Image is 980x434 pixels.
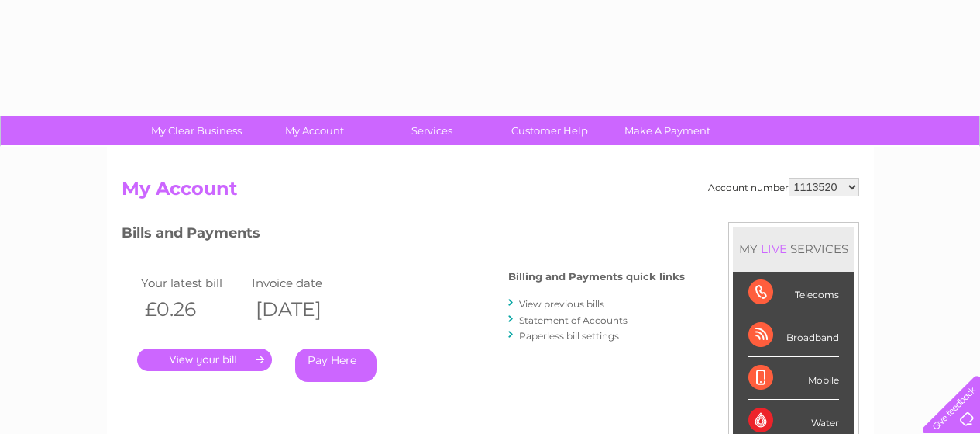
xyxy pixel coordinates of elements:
a: Make A Payment [603,116,731,145]
div: LIVE [758,241,790,256]
div: MY SERVICES [733,227,854,271]
a: Paperless bill settings [519,330,619,342]
a: My Clear Business [132,116,260,145]
div: Telecoms [748,272,839,314]
h3: Bills and Payments [122,222,685,249]
a: . [137,349,272,371]
div: Mobile [748,357,839,400]
div: Account number [708,178,859,196]
h2: My Account [122,178,859,207]
th: [DATE] [248,293,359,325]
td: Invoice date [248,273,359,293]
td: Your latest bill [137,273,249,293]
a: My Account [250,116,378,145]
a: Customer Help [486,116,614,145]
a: Services [368,116,496,145]
div: Broadband [748,314,839,357]
a: Statement of Accounts [519,314,628,326]
th: £0.26 [137,293,249,325]
a: Pay Here [295,349,377,382]
h4: Billing and Payments quick links [508,271,685,283]
a: View previous bills [519,298,604,310]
